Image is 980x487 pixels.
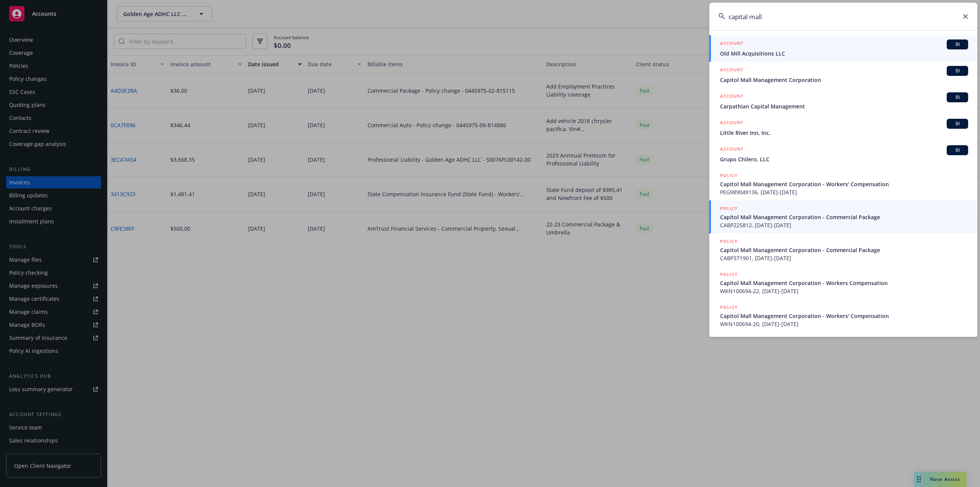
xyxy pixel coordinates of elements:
a: POLICYCapitol Mall Management Corporation - Workers CompensationWKN100694-22, [DATE]-[DATE] [709,266,977,299]
span: BI [950,94,965,101]
input: Search... [709,3,977,30]
a: POLICYCapitol Mall Management Corporation - Workers' CompensationPEG989049136, [DATE]-[DATE] [709,167,977,200]
span: Capitol Mall Management Corporation - Commercial Package [720,246,968,254]
span: BI [950,120,965,127]
span: CABP225812, [DATE]-[DATE] [720,221,968,229]
h5: POLICY [720,271,738,278]
a: ACCOUNTBIOld Mill Acquisitions LLC [709,35,977,62]
a: POLICYCapitol Mall Management Corporation - Commercial PackageCABP225812, [DATE]-[DATE] [709,200,977,233]
span: BI [950,67,965,74]
span: Capitol Mall Management Corporation [720,76,968,84]
span: CABP371901, [DATE]-[DATE] [720,254,968,262]
span: Grupo Chilero, LLC [720,155,968,163]
h5: POLICY [720,172,738,179]
span: Old Mill Acquisitions LLC [720,49,968,57]
h5: ACCOUNT [720,66,743,75]
span: Capitol Mall Management Corporation - Workers' Compensation [720,312,968,320]
span: WKN100694-22, [DATE]-[DATE] [720,287,968,295]
span: Carpathian Capital Management [720,102,968,110]
span: Capitol Mall Management Corporation - Workers' Compensation [720,180,968,188]
h5: ACCOUNT [720,39,743,49]
a: ACCOUNTBICarpathian Capital Management [709,88,977,115]
span: Capitol Mall Management Corporation - Commercial Package [720,213,968,221]
a: ACCOUNTBILittle River Inn, Inc. [709,115,977,141]
a: POLICYCapitol Mall Management Corporation - Workers' CompensationWKN100694-20, [DATE]-[DATE] [709,299,977,332]
span: BI [950,41,965,48]
a: POLICYCapitol Mall Management Corporation - Commercial PackageCABP371901, [DATE]-[DATE] [709,233,977,266]
span: WKN100694-20, [DATE]-[DATE] [720,320,968,328]
a: ACCOUNTBIGrupo Chilero, LLC [709,141,977,167]
h5: POLICY [720,205,738,212]
h5: ACCOUNT [720,145,743,154]
span: PEG989049136, [DATE]-[DATE] [720,188,968,196]
span: BI [950,147,965,154]
a: ACCOUNTBICapitol Mall Management Corporation [709,62,977,88]
span: Capitol Mall Management Corporation - Workers Compensation [720,279,968,287]
span: Little River Inn, Inc. [720,129,968,137]
h5: POLICY [720,303,738,311]
h5: POLICY [720,238,738,245]
h5: ACCOUNT [720,119,743,128]
h5: ACCOUNT [720,92,743,102]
